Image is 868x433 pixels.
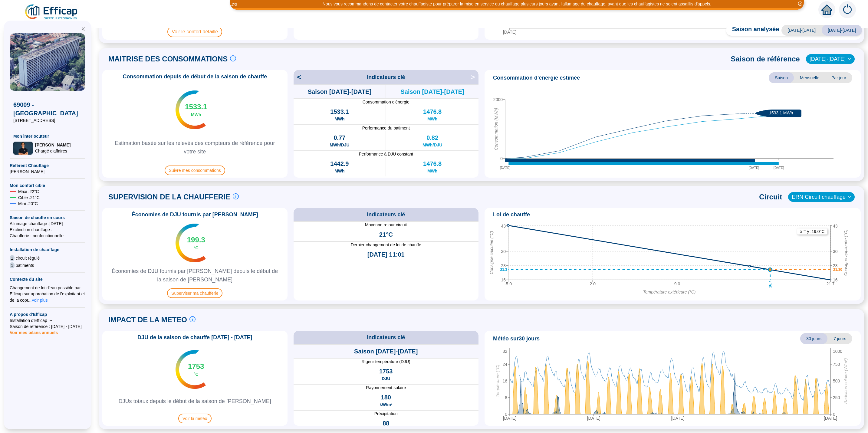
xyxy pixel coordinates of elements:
span: Économies de DJU fournis par [PERSON_NAME] depuis le début de la saison de [PERSON_NAME] [105,267,285,284]
img: indicateur températures [176,224,206,262]
img: alerts [839,1,856,18]
span: Indicateurs clé [367,210,405,219]
span: close-circle [798,2,802,6]
span: Mensuelle [794,72,825,83]
span: Économies de DJU fournis par [PERSON_NAME] [128,210,262,219]
tspan: 23 [501,263,506,268]
span: MWh [334,168,344,174]
div: Changement de loi d'eau possible par Efficap sur approbation de l'exploitant et de la copr... [10,285,85,303]
span: Par jour [825,72,852,83]
span: home [821,4,832,15]
text: 21.3 [500,268,508,272]
span: Mon confort cible [10,182,85,189]
tspan: 30 [833,249,838,254]
span: [DATE]-[DATE] [781,25,822,36]
i: 2 / 3 [232,2,237,7]
tspan: Consommation (MWh) [494,108,498,150]
span: kW/m² [380,402,392,408]
img: indicateur températures [176,350,206,389]
span: Rigeur température (DJU) [294,359,479,365]
tspan: 500 [833,379,840,383]
span: Installation d'Efficap : -- [10,317,85,323]
span: batiments [16,262,34,268]
span: [STREET_ADDRESS] [13,117,82,123]
span: 2023-2024 [810,54,851,64]
text: x = y : 19.0 °C [800,229,825,234]
span: 1442.9 [330,159,349,168]
tspan: Consigne calculée (°C) [489,231,494,274]
span: 88 [383,419,389,428]
span: 180 [381,393,391,402]
div: Nous vous recommandons de contacter votre chauffagiste pour préparer la mise en service du chauff... [323,1,712,7]
span: Estimation basée sur les relevés des compteurs de référence pour votre site [105,139,285,156]
span: Maxi : 22 °C [18,189,39,195]
span: DJU [382,376,390,382]
tspan: Température extérieure (°C) [643,290,696,294]
tspan: Consigne appliquée (°C) [843,230,848,276]
span: double-left [81,27,85,31]
tspan: [DATE] [503,30,516,34]
span: Contexte du site [10,276,85,282]
tspan: [DATE] [774,166,784,169]
span: °C [194,245,199,251]
span: 199.3 [187,235,205,245]
span: Consommation d'énergie [294,99,479,105]
span: A propos d'Efficap [10,311,85,317]
span: Chargé d'affaires [35,148,71,154]
span: Chaufferie : non fonctionnelle [10,233,85,239]
tspan: [DATE] [749,166,759,169]
span: Dernier changement de loi de chauffe [294,242,479,248]
span: 69009 - [GEOGRAPHIC_DATA] [13,100,82,117]
span: Cible : 21 °C [18,195,40,201]
span: MAITRISE DES CONSOMMATIONS [108,54,228,64]
span: MWh/DJU [330,142,349,148]
tspan: 21.7 [826,281,834,286]
tspan: 8 [505,395,507,400]
span: DJUs totaux depuis le début de la saison de [PERSON_NAME] [113,397,277,405]
tspan: 2000 [493,97,503,102]
tspan: -5.0 [505,281,512,286]
span: Voir le confort détaillé [167,26,222,37]
span: Voir mes bilans annuels [10,326,58,335]
span: down [848,195,851,199]
span: Moyenne retour circuit [294,222,479,228]
tspan: 750 [833,362,840,367]
img: efficap energie logo [24,4,79,21]
tspan: [DATE] [824,416,837,421]
span: 30 jours [800,333,827,344]
span: 1533.1 [330,107,349,116]
tspan: 43 [833,224,838,228]
text: 16.7 [768,281,772,288]
tspan: 16 [501,277,506,282]
tspan: 0 [505,412,507,417]
span: SUPERVISION DE LA CHAUFFERIE [108,192,230,202]
button: voir plus [31,297,48,303]
tspan: [DATE] [503,416,516,421]
span: circuit régulé [16,255,40,261]
span: MWh [427,116,437,122]
span: info-circle [189,316,196,322]
span: Saison de référence [731,54,800,64]
span: Saison analysée [726,25,779,36]
span: 1533.1 [185,102,207,112]
span: Référent Chauffage [10,162,85,169]
span: Installation de chauffage [10,247,85,253]
span: [DATE]-[DATE] [822,25,862,36]
span: Précipitation [294,411,479,417]
span: 1476.8 [423,107,442,116]
span: Saison de référence : [DATE] - [DATE] [10,323,85,330]
tspan: 250 [833,395,840,400]
span: MWh [191,112,201,118]
span: Consommation d'énergie estimée [493,74,580,82]
tspan: [DATE] [500,166,511,169]
img: indicateur températures [176,90,206,129]
img: Chargé d'affaires [13,142,33,155]
span: [PERSON_NAME] [35,142,71,148]
span: Saison [DATE]-[DATE] [308,87,371,96]
span: °C [194,371,199,377]
tspan: 0 [500,156,503,161]
span: [DATE] 11:01 [367,250,405,259]
span: down [848,57,851,61]
span: Performance du batiment [294,125,479,131]
span: 21°C [379,230,393,239]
